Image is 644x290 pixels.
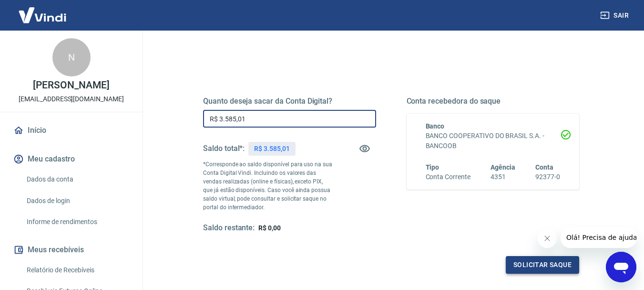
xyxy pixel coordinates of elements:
[426,131,561,151] h6: BANCO COOPERATIVO DO BRASIL S.A. - BANCOOB
[407,97,580,106] h5: Conta recebedora do saque
[23,191,131,211] a: Dados de login
[23,212,131,232] a: Informe de rendimentos
[426,122,445,130] span: Banco
[6,7,80,14] span: Olá! Precisa de ajuda?
[203,160,333,212] p: *Corresponde ao saldo disponível para uso na sua Conta Digital Vindi. Incluindo os valores das ve...
[538,229,557,248] iframe: Fechar mensagem
[426,172,470,182] h6: Conta Corrente
[11,149,131,170] button: Meu cadastro
[491,163,515,171] span: Agência
[426,163,440,171] span: Tipo
[598,7,633,24] button: Sair
[254,144,289,154] p: R$ 3.585,01
[203,144,245,153] h5: Saldo total*:
[33,80,109,90] p: [PERSON_NAME]
[52,38,91,76] div: N
[11,120,131,141] a: Início
[535,163,553,171] span: Conta
[258,224,281,232] span: R$ 0,00
[23,170,131,189] a: Dados da conta
[203,223,255,233] h5: Saldo restante:
[535,172,560,182] h6: 92377-0
[11,0,73,30] img: Vindi
[203,97,376,106] h5: Quanto deseja sacar da Conta Digital?
[491,172,515,182] h6: 4351
[606,252,636,282] iframe: Botão para abrir a janela de mensagens
[11,239,131,260] button: Meus recebíveis
[506,256,579,274] button: Solicitar saque
[23,260,131,280] a: Relatório de Recebíveis
[561,227,636,248] iframe: Mensagem da empresa
[19,94,124,104] p: [EMAIL_ADDRESS][DOMAIN_NAME]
